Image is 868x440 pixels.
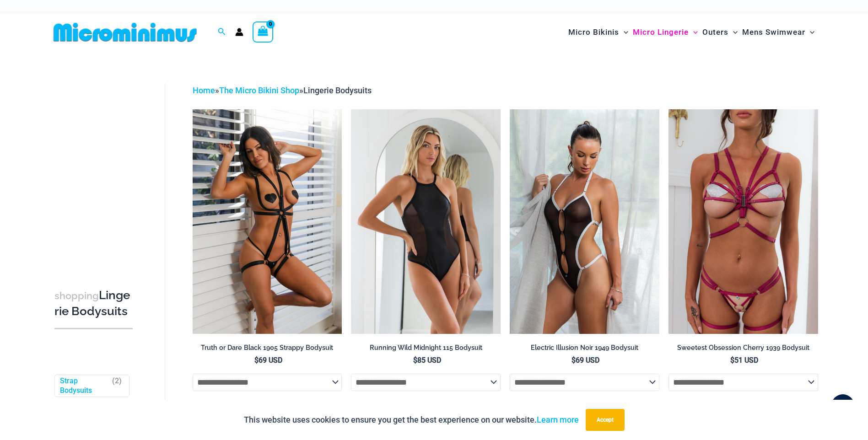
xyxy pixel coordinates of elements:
[193,86,372,95] span: » »
[193,343,342,355] a: Truth or Dare Black 1905 Strappy Bodysuit
[60,376,108,396] a: Strap Bodysuits
[669,109,818,333] a: Sweetest Obsession Cherry 1129 Bra 6119 Bottom 1939 Bodysuit 09Sweetest Obsession Cherry 1129 Bra...
[537,415,579,424] a: Learn more
[689,21,698,44] span: Menu Toggle
[351,343,501,352] h2: Running Wild Midnight 115 Bodysuit
[235,28,243,36] a: Account icon link
[413,356,441,365] bdi: 85 USD
[669,343,818,352] h2: Sweetest Obsession Cherry 1939 Bodysuit
[218,27,226,38] a: Search icon link
[566,18,631,46] a: Micro BikinisMenu ToggleMenu Toggle
[193,343,342,352] h2: Truth or Dare Black 1905 Strappy Bodysuit
[633,21,689,44] span: Micro Lingerie
[54,288,133,319] h3: Lingerie Bodysuits
[254,356,282,365] bdi: 69 USD
[115,376,119,385] span: 2
[510,109,659,333] a: Electric Illusion Noir 1949 Bodysuit 03Electric Illusion Noir 1949 Bodysuit 04Electric Illusion N...
[702,21,728,44] span: Outers
[193,109,342,333] img: Truth or Dare Black 1905 Bodysuit 611 Micro 07
[805,21,814,44] span: Menu Toggle
[631,18,700,46] a: Micro LingerieMenu ToggleMenu Toggle
[510,343,659,352] h2: Electric Illusion Noir 1949 Bodysuit
[50,22,200,43] img: MM SHOP LOGO FLAT
[510,343,659,355] a: Electric Illusion Noir 1949 Bodysuit
[586,409,625,431] button: Accept
[54,290,99,301] span: shopping
[565,17,819,48] nav: Site Navigation
[571,356,576,365] span: $
[351,109,501,333] a: Running Wild Midnight 115 Bodysuit 02Running Wild Midnight 115 Bodysuit 12Running Wild Midnight 1...
[510,109,659,333] img: Electric Illusion Noir 1949 Bodysuit 04
[112,376,122,396] span: ( )
[740,18,817,46] a: Mens SwimwearMenu ToggleMenu Toggle
[669,343,818,355] a: Sweetest Obsession Cherry 1939 Bodysuit
[619,21,628,44] span: Menu Toggle
[730,356,758,365] bdi: 51 USD
[193,109,342,333] a: Truth or Dare Black 1905 Bodysuit 611 Micro 07Truth or Dare Black 1905 Bodysuit 611 Micro 05Truth...
[669,109,818,333] img: Sweetest Obsession Cherry 1129 Bra 6119 Bottom 1939 Bodysuit 09
[351,343,501,355] a: Running Wild Midnight 115 Bodysuit
[728,21,738,44] span: Menu Toggle
[571,356,599,365] bdi: 69 USD
[730,356,734,365] span: $
[219,86,299,95] a: The Micro Bikini Shop
[742,21,805,44] span: Mens Swimwear
[244,413,579,427] p: This website uses cookies to ensure you get the best experience on our website.
[351,109,501,333] img: Running Wild Midnight 115 Bodysuit 02
[193,86,215,95] a: Home
[253,21,274,43] a: View Shopping Cart, empty
[700,18,740,46] a: OutersMenu ToggleMenu Toggle
[303,86,372,95] span: Lingerie Bodysuits
[54,76,137,259] iframe: TrustedSite Certified
[254,356,259,365] span: $
[413,356,417,365] span: $
[568,21,619,44] span: Micro Bikinis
